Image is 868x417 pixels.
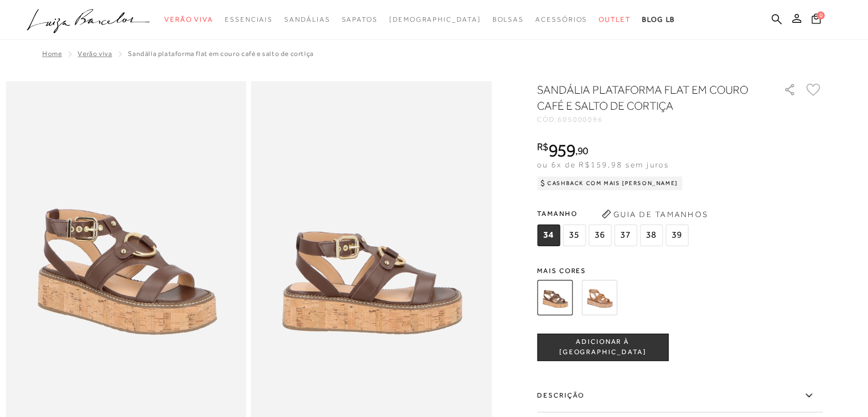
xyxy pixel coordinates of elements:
[341,15,377,23] span: Sapatos
[588,224,611,246] span: 36
[284,15,330,23] span: Sandálias
[537,160,669,169] span: ou 6x de R$159,98 sem juros
[665,224,688,246] span: 39
[538,337,668,357] span: ADICIONAR À [GEOGRAPHIC_DATA]
[614,224,637,246] span: 37
[492,15,524,23] span: Bolsas
[225,9,273,30] a: categoryNavScreenReaderText
[284,9,330,30] a: categoryNavScreenReaderText
[537,142,548,152] i: R$
[537,334,668,361] button: ADICIONAR À [GEOGRAPHIC_DATA]
[563,224,586,246] span: 35
[575,146,588,156] i: ,
[578,145,588,157] span: 90
[537,224,560,246] span: 34
[599,15,631,23] span: Outlet
[164,15,213,23] span: Verão Viva
[817,11,825,19] span: 0
[537,205,691,222] span: Tamanho
[164,9,213,30] a: categoryNavScreenReaderText
[640,224,663,246] span: 38
[537,379,822,412] label: Descrição
[42,50,62,58] a: Home
[535,15,587,23] span: Acessórios
[597,205,712,223] button: Guia de Tamanhos
[537,280,572,315] img: SANDÁLIA PLATAFORMA FLAT EM COURO CAFÉ E SALTO DE CORTIÇA
[492,9,524,30] a: categoryNavScreenReaderText
[537,267,822,274] span: Mais cores
[389,9,481,30] a: noSubCategoriesText
[599,9,631,30] a: categoryNavScreenReaderText
[582,280,617,315] img: SANDÁLIA PLATAFORMA FLAT EM COURO CARAMELO E SALTO DE CORTIÇA
[535,9,587,30] a: categoryNavScreenReaderText
[225,15,273,23] span: Essenciais
[808,13,824,28] button: 0
[548,140,575,161] span: 959
[537,82,751,114] h1: SANDÁLIA PLATAFORMA FLAT EM COURO CAFÉ E SALTO DE CORTIÇA
[537,116,765,123] div: CÓD:
[558,115,603,123] span: 605000096
[128,50,313,58] span: SANDÁLIA PLATAFORMA FLAT EM COURO CAFÉ E SALTO DE CORTIÇA
[642,9,675,30] a: BLOG LB
[78,50,112,58] a: Verão Viva
[642,15,675,23] span: BLOG LB
[389,15,481,23] span: [DEMOGRAPHIC_DATA]
[537,177,683,190] div: Cashback com Mais [PERSON_NAME]
[341,9,377,30] a: categoryNavScreenReaderText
